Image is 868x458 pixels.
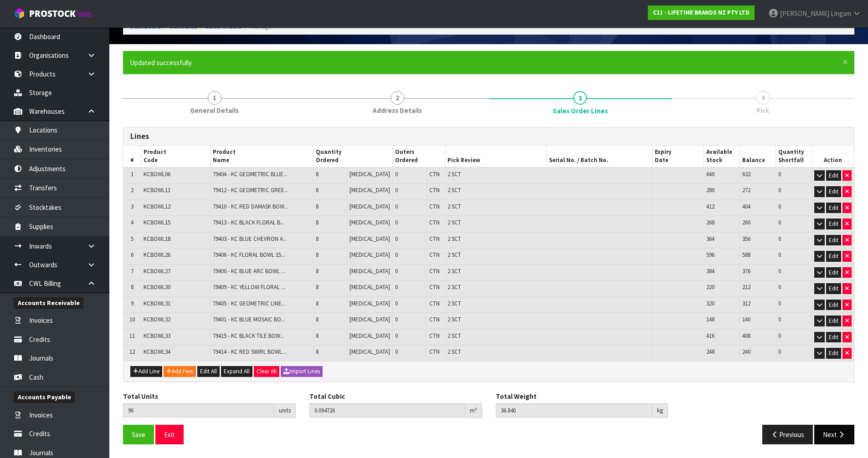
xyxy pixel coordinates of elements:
th: Outers Ordered [393,146,445,168]
span: Pick [756,106,769,115]
span: 588 [742,251,750,259]
span: 356 [742,235,750,243]
button: Previous [762,425,813,444]
button: Clear All [254,366,279,377]
th: Balance [740,146,776,168]
span: 0 [395,219,398,226]
span: 212 [742,283,750,291]
span: 0 [395,316,398,323]
span: 12 [129,348,135,356]
span: 2 SCT [447,283,461,291]
span: 384 [706,267,714,275]
span: 2 SCT [447,332,461,340]
span: 0 [778,300,781,307]
span: 3 [573,91,587,105]
span: 79410 - KC RED DAMASK BOW... [213,203,288,210]
span: 8 [316,283,318,291]
span: 2 SCT [447,251,461,259]
span: 0 [778,235,781,243]
span: KCBOWL32 [144,316,170,323]
button: Edit [826,283,841,294]
span: 2 SCT [447,300,461,307]
button: Save [123,425,154,444]
th: Expiry Date [652,146,704,168]
th: # [123,146,141,168]
span: [MEDICAL_DATA] [349,348,390,356]
span: CTN [429,219,440,226]
span: 2 SCT [447,348,461,356]
span: CTN [429,332,440,340]
span: CTN [429,186,440,194]
span: 0 [778,186,781,194]
button: Edit [826,348,841,359]
span: Save [132,430,145,439]
button: Edit [826,251,841,262]
span: 1 [208,91,221,105]
span: 79406 - KC FLORAL BOWL 15... [213,251,285,259]
div: units [274,403,296,418]
span: 6 [131,251,134,259]
span: CTN [429,300,440,307]
span: 140 [742,316,750,323]
span: 2 SCT [447,316,461,323]
span: Accounts Payable [14,392,75,403]
span: × [842,56,848,68]
span: 0 [395,251,398,259]
span: 79415 - KC BLACK TILE BOW... [213,332,284,340]
span: CTN [429,203,440,210]
span: KCBOWL06 [144,170,170,178]
button: Expand All [221,366,252,377]
th: Available Stock [704,146,740,168]
span: Address Details [373,106,422,115]
span: 1 [131,170,134,178]
span: Manage [250,22,272,31]
span: 268 [706,219,714,226]
span: 8 [316,170,318,178]
button: Exit [155,425,184,444]
span: 8 [316,235,318,243]
h3: Lines [130,132,847,141]
label: Total Cubic [309,392,345,401]
span: 640 [706,170,714,178]
span: 2 SCT [447,235,461,243]
button: Edit All [197,366,220,377]
span: CTN [429,251,440,259]
th: Serial No. / Batch No. [547,146,652,168]
span: 79405 - KC GEOMETRIC LINE... [213,300,286,307]
small: WMS [77,10,92,19]
label: Total Weight [496,392,537,401]
span: 2 [390,91,404,105]
span: 4 [131,219,134,226]
span: 9 [131,300,134,307]
span: 312 [742,300,750,307]
span: 2 SCT [447,219,461,226]
span: 0 [395,283,398,291]
button: Add Line [130,366,162,377]
span: [MEDICAL_DATA] [349,332,390,340]
span: 0 [778,267,781,275]
span: 79414 - KC RED SWIRL BOWL... [213,348,286,356]
span: 0 [778,316,781,323]
span: 8 [131,283,134,291]
span: 2 SCT [447,186,461,194]
input: Total Units [123,403,274,417]
span: 0 [395,300,398,307]
button: Edit [826,300,841,310]
span: 10 [129,316,135,323]
input: Total Weight [496,403,653,417]
strong: C11 - LIFETIME BRANDS NZ PTY LTD [653,9,750,16]
span: 11 [129,332,135,340]
span: KCBOWL34 [144,348,170,356]
span: 2 SCT [447,170,461,178]
button: Edit [826,170,841,181]
span: 79400 - KC BLUE ARC BOWL ... [213,267,285,275]
th: Product Code [141,146,210,168]
span: 0 [778,332,781,340]
span: ProStock [29,8,76,20]
span: 4 [756,91,770,105]
span: KCBOWL15 [144,219,170,226]
span: Updated successfully [130,58,192,67]
span: 8 [316,219,318,226]
span: 79413 - KC BLACK FLORAL B... [213,219,284,226]
span: 2 SCT [447,267,461,275]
